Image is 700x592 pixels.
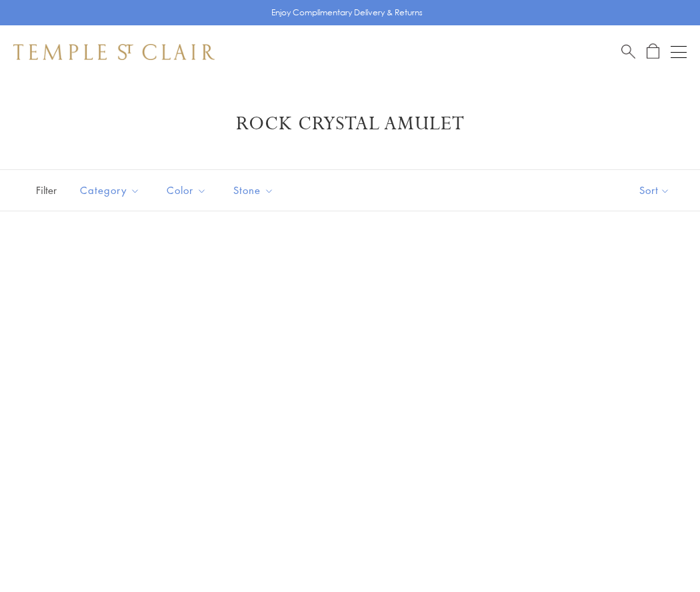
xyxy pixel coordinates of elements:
[223,175,284,205] button: Stone
[227,182,284,199] span: Stone
[33,112,667,136] h1: Rock Crystal Amulet
[73,182,150,199] span: Category
[647,43,659,60] a: Open Shopping Bag
[70,175,150,205] button: Category
[157,175,217,205] button: Color
[271,6,423,19] p: Enjoy Complimentary Delivery & Returns
[621,43,635,60] a: Search
[609,170,700,211] button: Show sort by
[160,182,217,199] span: Color
[671,44,687,60] button: Open navigation
[13,44,215,60] img: Temple St. Clair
